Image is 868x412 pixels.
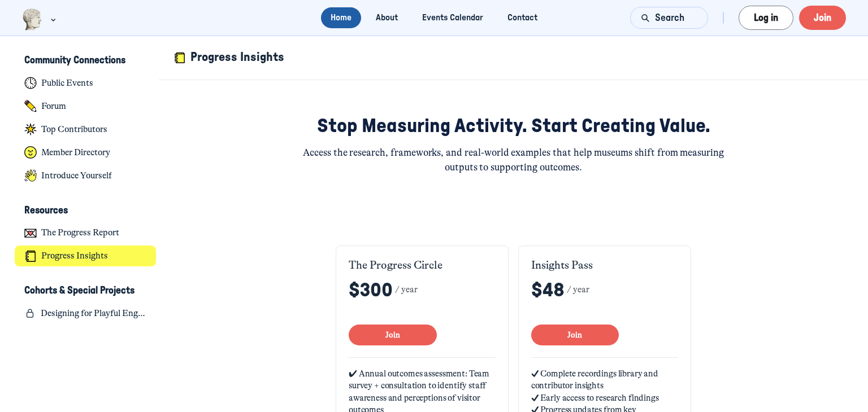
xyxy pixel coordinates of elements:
span: / Year [395,284,418,296]
h2: $48 [531,278,565,303]
span: Insights Pass [531,258,678,273]
a: Member Directory [15,142,157,163]
button: Join [349,325,437,345]
img: Museums as Progress logo [22,8,43,30]
a: Events Calendar [413,7,493,28]
a: Introduce Yourself [15,165,157,186]
a: Forum [15,96,157,117]
p: Access the research, frameworks, and real-world examples that help museums shift from measuring o... [291,146,735,175]
button: Join [799,6,846,30]
h3: Cohorts & Special Projects [24,284,134,297]
h2: Stop Measuring Activity. Start Creating Value. [291,114,735,138]
span: The Progress Circle [349,258,496,273]
button: Log in [739,6,793,30]
a: The Progress Report [15,222,157,243]
h3: Resources [24,204,68,217]
button: ResourcesCollapse space [15,201,157,221]
button: Community ConnectionsCollapse space [15,51,157,71]
h2: $300 [349,278,393,303]
button: Museums as Progress logo [22,7,59,32]
header: Page Header [159,36,868,80]
span: / Year [567,284,589,296]
a: Top Contributors [15,119,157,140]
h4: Forum [41,101,66,112]
h4: Member Directory [41,147,110,158]
a: Contact [498,7,548,28]
a: Public Events [15,73,157,94]
h4: Top Contributors [41,124,107,135]
button: Cohorts & Special ProjectsCollapse space [15,281,157,301]
a: Progress Insights [15,246,157,266]
h4: Designing for Playful Engagement [41,308,146,319]
h4: Introduce Yourself [41,170,112,181]
button: Join [531,325,619,345]
a: Designing for Playful Engagement [15,303,157,324]
a: Home [321,7,362,28]
h4: Progress Insights [41,251,108,261]
h3: Community Connections [24,54,125,67]
h1: Progress Insights [190,49,284,66]
h4: Public Events [41,78,93,89]
a: About [366,7,408,28]
button: Search [630,7,708,29]
h4: The Progress Report [41,227,119,238]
